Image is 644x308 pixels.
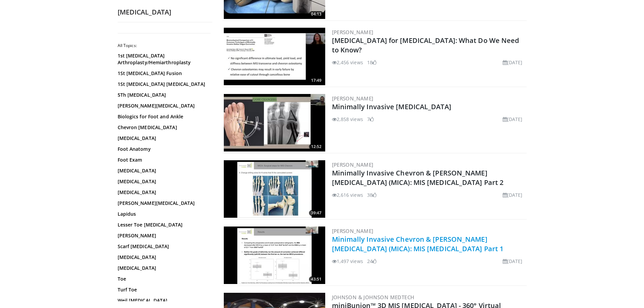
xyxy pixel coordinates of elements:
a: Minimally Invasive Chevron & [PERSON_NAME][MEDICAL_DATA] (MICA): MIS [MEDICAL_DATA] Part 1 [332,235,504,253]
li: 1,497 views [332,258,363,265]
a: [MEDICAL_DATA] [118,135,209,142]
a: Minimally Invasive [MEDICAL_DATA] [332,102,451,111]
a: [PERSON_NAME][MEDICAL_DATA] [118,102,209,109]
h2: All Topics: [118,43,211,48]
a: Chevron [MEDICAL_DATA] [118,124,209,131]
li: 2,616 views [332,191,363,198]
li: 38 [367,191,377,198]
a: [PERSON_NAME] [332,228,374,234]
a: 39:47 [224,160,325,218]
a: Lesser Toe [MEDICAL_DATA] [118,221,209,228]
img: 88846dd8-264d-415b-9a77-01ec29567b58.300x170_q85_crop-smart_upscale.jpg [224,227,325,284]
img: 37a0294f-9856-4ac1-aa69-5894d5654591.300x170_q85_crop-smart_upscale.jpg [224,94,325,151]
a: Turf Toe [118,286,209,293]
a: Johnson & Johnson MedTech [332,294,414,301]
span: 12:52 [309,144,324,150]
li: [DATE] [503,258,523,265]
li: [DATE] [503,59,523,66]
a: Foot Exam [118,157,209,163]
a: [MEDICAL_DATA] for [MEDICAL_DATA]: What Do We Need to Know? [332,36,519,54]
li: 2,456 views [332,59,363,66]
li: 24 [367,258,377,265]
a: Minimally Invasive Chevron & [PERSON_NAME][MEDICAL_DATA] (MICA): MIS [MEDICAL_DATA] Part 2 [332,168,504,187]
a: 1St [MEDICAL_DATA] Fusion [118,70,209,77]
h2: [MEDICAL_DATA] [118,8,212,17]
li: 18 [367,59,377,66]
a: [PERSON_NAME][MEDICAL_DATA] [118,200,209,207]
a: Scarf [MEDICAL_DATA] [118,243,209,250]
a: Toe [118,276,209,282]
span: 04:13 [309,11,324,17]
a: [MEDICAL_DATA] [118,167,209,174]
a: [MEDICAL_DATA] [118,254,209,261]
a: Lapidus [118,211,209,217]
li: 2,858 views [332,116,363,123]
a: Biologics for Foot and Ankle [118,113,209,120]
a: 1st [MEDICAL_DATA] Arthroplasty/Hemiarthroplasty [118,52,209,66]
span: 43:51 [309,276,324,282]
a: Foot Anatomy [118,146,209,152]
a: [PERSON_NAME] [332,95,374,102]
img: b5a565ff-75d9-4922-8e9d-a74d9f636ef2.300x170_q85_crop-smart_upscale.jpg [224,160,325,218]
li: [DATE] [503,191,523,198]
a: 5Th [MEDICAL_DATA] [118,92,209,98]
img: 9fb5539b-4d75-4dd8-8d1a-fbc30a6e897e.300x170_q85_crop-smart_upscale.jpg [224,28,325,85]
a: [MEDICAL_DATA] [118,265,209,271]
li: 7 [367,116,374,123]
li: [DATE] [503,116,523,123]
span: 39:47 [309,210,324,216]
a: [MEDICAL_DATA] [118,178,209,185]
a: Weil [MEDICAL_DATA] [118,297,209,304]
a: [PERSON_NAME] [332,29,374,35]
span: 17:49 [309,77,324,84]
a: [PERSON_NAME] [118,232,209,239]
a: 12:52 [224,94,325,151]
a: 43:51 [224,227,325,284]
a: [MEDICAL_DATA] [118,189,209,196]
a: 1St [MEDICAL_DATA] [MEDICAL_DATA] [118,81,209,88]
a: [PERSON_NAME] [332,161,374,168]
a: 17:49 [224,28,325,85]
